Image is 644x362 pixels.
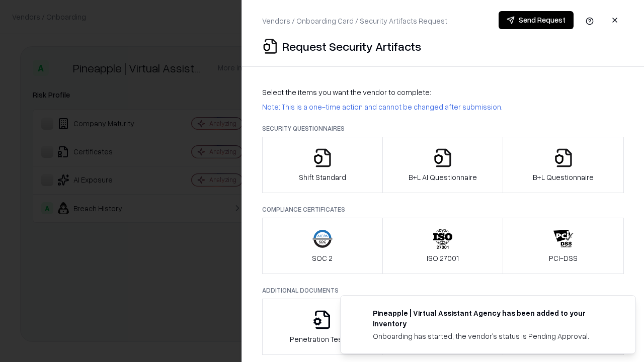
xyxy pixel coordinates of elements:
[503,137,624,193] button: B+L Questionnaire
[382,218,504,274] button: ISO 27001
[499,11,574,29] button: Send Request
[373,331,611,341] div: Onboarding has started, the vendor's status is Pending Approval.
[262,124,624,133] p: Security Questionnaires
[382,137,504,193] button: B+L AI Questionnaire
[262,137,383,193] button: Shift Standard
[312,253,333,263] p: SOC 2
[262,286,624,295] p: Additional Documents
[549,253,578,263] p: PCI-DSS
[262,87,624,98] p: Select the items you want the vendor to complete:
[262,205,624,214] p: Compliance Certificates
[503,218,624,274] button: PCI-DSS
[353,308,365,320] img: trypineapple.com
[373,308,611,329] div: Pineapple | Virtual Assistant Agency has been added to your inventory
[299,172,346,183] p: Shift Standard
[290,334,355,344] p: Penetration Testing
[533,172,594,183] p: B+L Questionnaire
[262,218,383,274] button: SOC 2
[282,38,421,54] p: Request Security Artifacts
[262,299,383,355] button: Penetration Testing
[262,16,447,26] p: Vendors / Onboarding Card / Security Artifacts Request
[427,253,459,263] p: ISO 27001
[262,102,624,112] p: Note: This is a one-time action and cannot be changed after submission.
[409,172,477,183] p: B+L AI Questionnaire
